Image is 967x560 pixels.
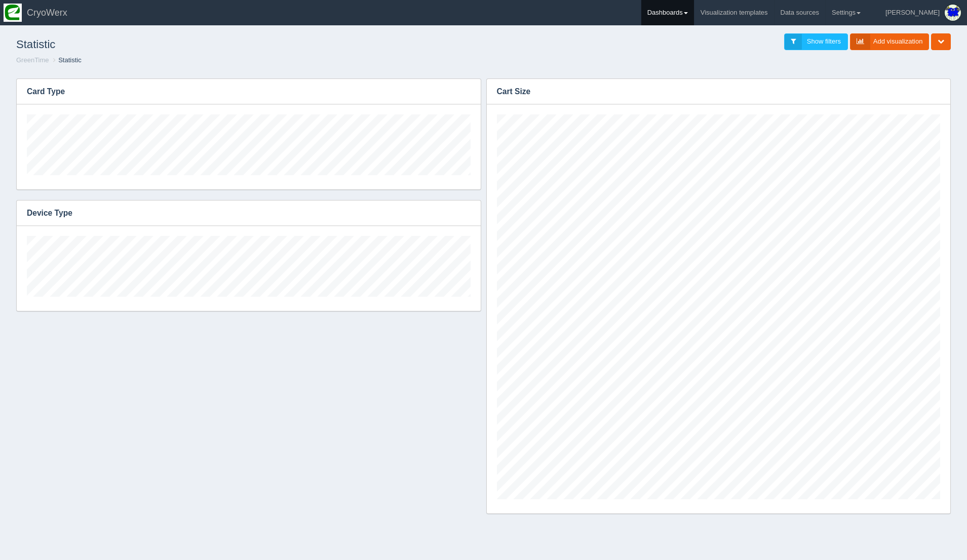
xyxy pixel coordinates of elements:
[784,33,848,50] a: Show filters
[945,5,961,21] img: Profile Picture
[17,201,466,226] h3: Device Type
[487,79,936,104] h3: Cart Size
[51,56,82,65] li: Statistic
[885,3,940,23] div: [PERSON_NAME]
[4,4,22,22] img: so2zg2bv3y2ub16hxtjr.png
[850,33,930,50] a: Add visualization
[16,56,49,64] a: GreenTime
[807,37,841,45] span: Show filters
[27,8,67,18] span: CryoWerx
[17,79,466,104] h3: Card Type
[16,33,484,56] h1: Statistic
